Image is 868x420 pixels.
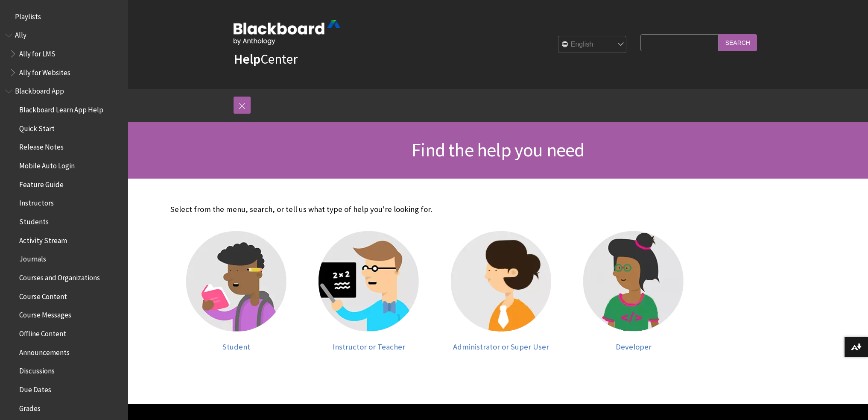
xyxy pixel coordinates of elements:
[19,140,64,152] span: Release Notes
[616,342,652,352] span: Developer
[15,9,41,21] span: Playlists
[19,47,56,58] span: Ally for LMS
[19,196,54,208] span: Instructors
[19,65,70,77] span: Ally for Websites
[333,342,405,352] span: Instructor or Teacher
[558,36,627,53] select: Site Language Selector
[19,364,55,375] span: Discussions
[19,121,55,133] span: Quick Start
[234,50,298,68] a: HelpCenter
[576,231,691,351] a: Developer
[412,138,584,162] span: Find the help you need
[19,214,49,226] span: Students
[453,342,549,352] span: Administrator or Super User
[451,231,551,332] img: Administrator
[234,50,260,68] strong: Help
[319,231,419,332] img: Instructor
[19,382,51,394] span: Due Dates
[19,289,67,301] span: Course Content
[222,342,250,352] span: Student
[19,233,67,245] span: Activity Stream
[19,308,71,320] span: Course Messages
[19,103,103,114] span: Blackboard Learn App Help
[15,84,64,96] span: Blackboard App
[19,159,75,170] span: Mobile Auto Login
[444,231,559,351] a: Administrator Administrator or Super User
[311,231,427,351] a: Instructor Instructor or Teacher
[179,231,294,351] a: Student Student
[19,401,41,413] span: Grades
[19,270,100,282] span: Courses and Organizations
[186,231,286,332] img: Student
[19,252,46,264] span: Journals
[5,9,123,24] nav: Book outline for Playlists
[19,345,70,357] span: Announcements
[19,177,64,189] span: Feature Guide
[15,28,26,40] span: Ally
[5,28,123,80] nav: Book outline for Anthology Ally Help
[170,204,700,215] p: Select from the menu, search, or tell us what type of help you're looking for.
[19,326,66,338] span: Offline Content
[719,34,757,51] input: Search
[234,20,340,45] img: Blackboard by Anthology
